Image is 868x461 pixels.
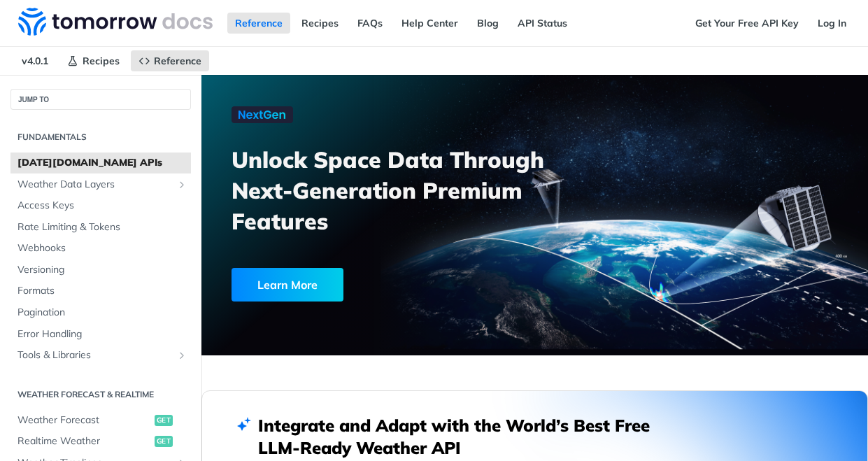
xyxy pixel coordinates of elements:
[154,55,201,67] span: Reference
[10,238,191,259] a: Webhooks
[10,410,191,431] a: Weather Forecastget
[17,199,187,213] span: Access Keys
[155,436,173,447] span: get
[10,195,191,216] a: Access Keys
[227,13,290,34] a: Reference
[688,13,806,34] a: Get Your Free API Key
[155,415,173,426] span: get
[17,327,187,341] span: Error Handling
[10,302,191,323] a: Pagination
[10,431,191,452] a: Realtime Weatherget
[10,345,191,366] a: Tools & LibrariesShow subpages for Tools & Libraries
[10,89,191,110] button: JUMP TO
[17,156,187,170] span: [DATE][DOMAIN_NAME] APIs
[17,306,187,320] span: Pagination
[17,348,173,362] span: Tools & Libraries
[83,55,120,67] span: Recipes
[176,350,187,361] button: Show subpages for Tools & Libraries
[17,220,187,234] span: Rate Limiting & Tokens
[131,50,209,71] a: Reference
[59,50,127,71] a: Recipes
[176,179,187,190] button: Show subpages for Weather Data Layers
[232,106,293,123] img: NextGen
[17,434,151,448] span: Realtime Weather
[510,13,575,34] a: API Status
[10,388,191,401] h2: Weather Forecast & realtime
[10,131,191,143] h2: Fundamentals
[17,241,187,255] span: Webhooks
[258,414,671,459] h2: Integrate and Adapt with the World’s Best Free LLM-Ready Weather API
[17,413,151,427] span: Weather Forecast
[10,324,191,345] a: Error Handling
[810,13,854,34] a: Log In
[10,153,191,173] a: [DATE][DOMAIN_NAME] APIs
[469,13,506,34] a: Blog
[17,178,173,192] span: Weather Data Layers
[10,174,191,195] a: Weather Data LayersShow subpages for Weather Data Layers
[232,268,486,302] a: Learn More
[294,13,346,34] a: Recipes
[350,13,390,34] a: FAQs
[10,217,191,238] a: Rate Limiting & Tokens
[10,281,191,302] a: Formats
[18,8,213,36] img: Tomorrow.io Weather API Docs
[394,13,466,34] a: Help Center
[10,260,191,281] a: Versioning
[232,144,550,236] h3: Unlock Space Data Through Next-Generation Premium Features
[14,50,56,71] span: v4.0.1
[232,268,343,302] div: Learn More
[17,284,187,298] span: Formats
[17,263,187,277] span: Versioning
